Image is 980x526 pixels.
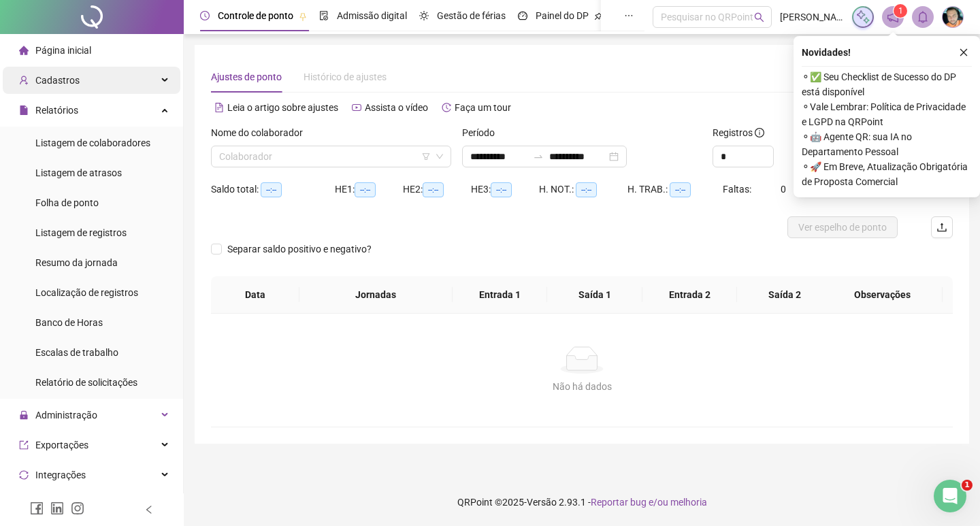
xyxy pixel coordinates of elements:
div: HE 2: [403,182,471,197]
span: ⚬ Vale Lembrar: Política de Privacidade e LGPD na QRPoint [802,99,972,129]
span: Leia o artigo sobre ajustes [227,102,338,113]
span: Relatório de solicitações [35,377,137,388]
span: Folha de ponto [35,197,99,208]
span: Administração [35,410,97,421]
span: ⚬ ✅ Seu Checklist de Sucesso do DP está disponível [802,69,972,99]
span: down [436,152,444,161]
img: 16970 [943,7,963,27]
span: Listagem de atrasos [35,167,122,178]
span: swap-right [533,151,544,162]
span: user-add [19,76,29,85]
span: dashboard [518,11,527,20]
span: Integrações [35,470,86,480]
span: lock [19,410,29,420]
span: instagram [71,502,84,515]
span: Escalas de trabalho [35,347,118,358]
span: sun [419,11,429,20]
th: Entrada 2 [642,276,738,314]
span: Painel do DP [536,10,589,21]
span: Cadastros [35,75,80,86]
div: HE 3: [471,182,539,197]
span: --:-- [261,182,282,197]
th: Observações [822,276,943,314]
span: ⚬ 🚀 Em Breve, Atualização Obrigatória de Proposta Comercial [802,159,972,189]
span: Banco de Horas [35,317,103,328]
sup: 1 [894,4,907,18]
th: Saída 1 [547,276,642,314]
span: --:-- [355,182,376,197]
span: home [19,46,29,55]
span: upload [936,222,947,233]
span: pushpin [594,12,602,20]
span: Relatórios [35,105,78,116]
span: file [19,105,29,115]
span: ⚬ 🤖 Agente QR: sua IA no Departamento Pessoal [802,129,972,159]
span: Observações [833,287,932,302]
span: Faça um tour [455,102,511,113]
span: --:-- [423,182,444,197]
span: Resumo da jornada [35,257,118,268]
label: Período [462,125,504,140]
span: linkedin [50,502,64,515]
span: --:-- [576,182,597,197]
span: facebook [30,502,44,515]
span: clock-circle [200,11,210,20]
span: export [19,440,29,450]
span: ellipsis [624,11,634,20]
span: to [533,151,544,162]
span: Localização de registros [35,287,138,298]
div: HE 1: [335,182,403,197]
span: Assista o vídeo [365,102,428,113]
span: Página inicial [35,45,91,56]
span: notification [887,11,899,23]
th: Saída 2 [737,276,832,314]
span: 0 [781,184,786,195]
span: Listagem de colaboradores [35,137,150,148]
div: H. NOT.: [539,182,627,197]
th: Jornadas [299,276,453,314]
span: Separar saldo positivo e negativo? [222,242,377,257]
span: Novidades ! [802,45,851,60]
span: bell [917,11,929,23]
div: Não há dados [227,379,936,394]
span: Registros [713,125,764,140]
footer: QRPoint © 2025 - 2.93.1 - [184,478,980,526]
div: Saldo total: [211,182,335,197]
span: Controle de ponto [218,10,293,21]
span: Admissão digital [337,10,407,21]
button: Ver espelho de ponto [787,216,898,238]
span: search [754,12,764,22]
span: Exportações [35,440,88,450]
span: sync [19,470,29,480]
span: left [144,505,154,514]
span: Gestão de férias [437,10,506,21]
span: Reportar bug e/ou melhoria [591,497,707,508]
span: Histórico de ajustes [304,71,387,82]
span: Faltas: [723,184,753,195]
span: Listagem de registros [35,227,127,238]
span: youtube [352,103,361,112]
span: Ajustes de ponto [211,71,282,82]
span: [PERSON_NAME] Serviços [780,10,844,24]
label: Nome do colaborador [211,125,312,140]
span: file-done [319,11,329,20]
span: Versão [527,497,557,508]
span: 1 [898,6,903,16]
span: close [959,48,968,57]
span: history [442,103,451,112]
span: info-circle [755,128,764,137]
span: --:-- [670,182,691,197]
span: --:-- [491,182,512,197]
span: 1 [962,480,973,491]
div: H. TRAB.: [627,182,723,197]
th: Data [211,276,299,314]
span: file-text [214,103,224,112]
th: Entrada 1 [453,276,548,314]
span: filter [422,152,430,161]
span: pushpin [299,12,307,20]
img: sparkle-icon.fc2bf0ac1784a2077858766a79e2daf3.svg [855,10,870,24]
iframe: Intercom live chat [934,480,966,512]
